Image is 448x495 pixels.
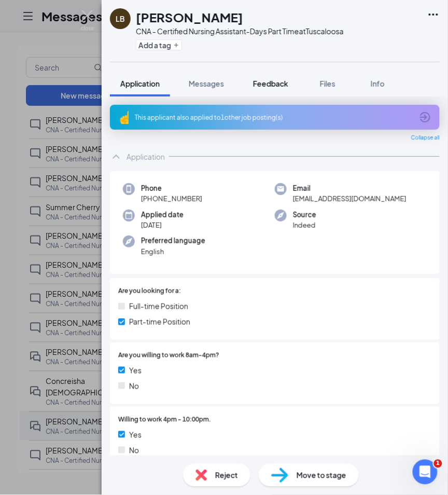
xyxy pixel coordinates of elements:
svg: Plus [173,42,179,48]
iframe: Intercom live chat [413,460,438,485]
span: Move to stage [297,470,346,481]
span: Feedback [253,79,288,88]
span: [PHONE_NUMBER] [141,194,202,204]
span: Applied date [141,210,184,220]
span: [DATE] [141,220,184,230]
span: Indeed [293,220,316,230]
span: 1 [434,460,442,468]
span: Reject [215,470,238,481]
span: Part-time Position [129,316,190,327]
svg: ArrowCircle [419,111,431,123]
span: Preferred language [141,236,205,246]
div: CNA - Certified Nursing Assistant-Days Part Time at Tuscaloosa [136,26,344,36]
div: LB [116,13,125,24]
span: No [129,380,139,392]
div: This applicant also applied to 1 other job posting(s) [135,113,413,122]
svg: ChevronUp [110,150,122,163]
span: English [141,246,205,257]
span: Are you looking for a: [118,286,181,296]
span: Yes [129,429,142,441]
span: Email [293,183,407,194]
svg: Ellipses [427,8,440,21]
span: Full-time Position [129,300,188,312]
span: Collapse all [411,134,440,142]
span: Willing to work 4pm - 10:00pm. [118,415,211,425]
span: Files [320,79,335,88]
button: PlusAdd a tag [136,39,182,50]
span: Messages [189,79,224,88]
span: Are you willing to work 8am-4pm? [118,351,219,361]
span: [EMAIL_ADDRESS][DOMAIN_NAME] [293,194,407,204]
span: Info [371,79,385,88]
span: No [129,445,139,456]
span: Source [293,210,316,220]
span: Yes [129,365,142,376]
span: Application [120,79,160,88]
span: Phone [141,183,202,194]
h1: [PERSON_NAME] [136,8,243,26]
div: Application [127,152,165,162]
